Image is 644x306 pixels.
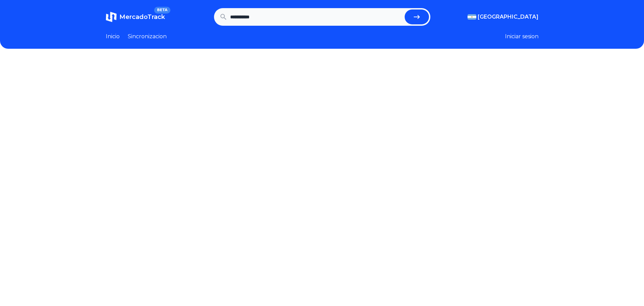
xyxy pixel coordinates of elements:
a: MercadoTrackBETA [106,12,165,22]
img: MercadoTrack [106,12,117,22]
span: [GEOGRAPHIC_DATA] [478,13,539,21]
img: Argentina [468,14,476,20]
span: BETA [154,7,170,14]
span: MercadoTrack [119,13,165,21]
button: Iniciar sesion [505,32,539,41]
a: Inicio [106,32,120,41]
button: [GEOGRAPHIC_DATA] [468,13,539,21]
a: Sincronizacion [128,32,167,41]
